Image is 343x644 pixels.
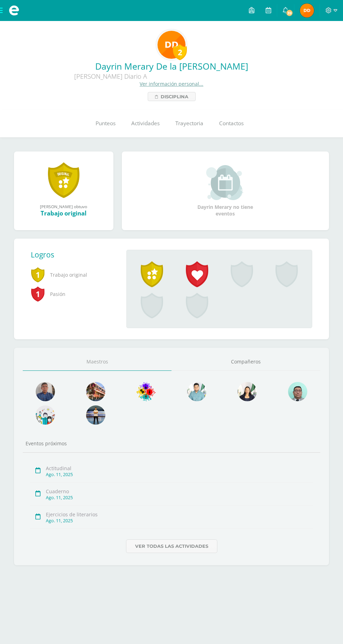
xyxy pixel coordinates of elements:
a: Maestros [23,353,171,371]
img: 526f51c4c0afad05400460ab05873822.png [36,405,55,425]
div: [PERSON_NAME] Diario A [6,72,216,80]
span: 39 [286,9,293,17]
a: Dayrin Merary De la [PERSON_NAME] [6,60,337,72]
img: 15ead7f1e71f207b867fb468c38fe54e.png [36,382,55,401]
div: Eventos próximos [23,440,320,447]
div: Ago. 11, 2025 [46,518,313,524]
img: 7a0c8d3daf8d8c0c1e559816331ed79a.png [300,3,314,17]
img: event_small.png [206,165,244,200]
div: Logros [31,250,121,260]
img: e29994105dc3c498302d04bab28faecd.png [86,382,105,401]
a: Ver todas las actividades [126,539,217,553]
img: c490b80d80e9edf85c435738230cd812.png [136,382,156,401]
div: Dayrin Merary no tiene eventos [190,165,260,217]
div: Ago. 11, 2025 [46,495,313,501]
span: Punteos [96,120,115,127]
div: Cuaderno [46,488,313,495]
span: Disciplina [161,92,188,101]
span: Contactos [219,120,244,127]
img: 068d160f17d47aae500bebc0d36e6d47.png [238,382,257,401]
img: 62c276f9e5707e975a312ba56e3c64d5.png [86,405,105,425]
a: Trayectoria [167,109,211,137]
div: Ejercicios de literarios [46,511,313,518]
div: Actitudinal [46,465,313,472]
span: Actividades [131,120,160,127]
a: Disciplina [148,92,196,101]
img: 13621bdce0c166c46ec56f237f5d4f61.png [157,31,185,59]
a: Actividades [123,109,167,137]
span: 1 [31,267,45,283]
img: 0f63e8005e7200f083a8d258add6f512.png [187,382,206,401]
a: Compañeros [171,353,320,371]
a: Punteos [87,109,123,137]
div: [PERSON_NAME] obtuvo [21,204,106,209]
span: Trayectoria [175,120,203,127]
img: 3e108a040f21997f7e52dfe8a4f5438d.png [288,382,307,401]
span: Trabajo original [31,265,115,284]
span: 1 [31,286,45,302]
div: Trabajo original [21,209,106,217]
div: 2 [173,44,187,60]
div: Ago. 11, 2025 [46,472,313,477]
a: Ver información personal... [140,80,203,87]
span: Pasión [31,284,115,304]
a: Contactos [211,109,251,137]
